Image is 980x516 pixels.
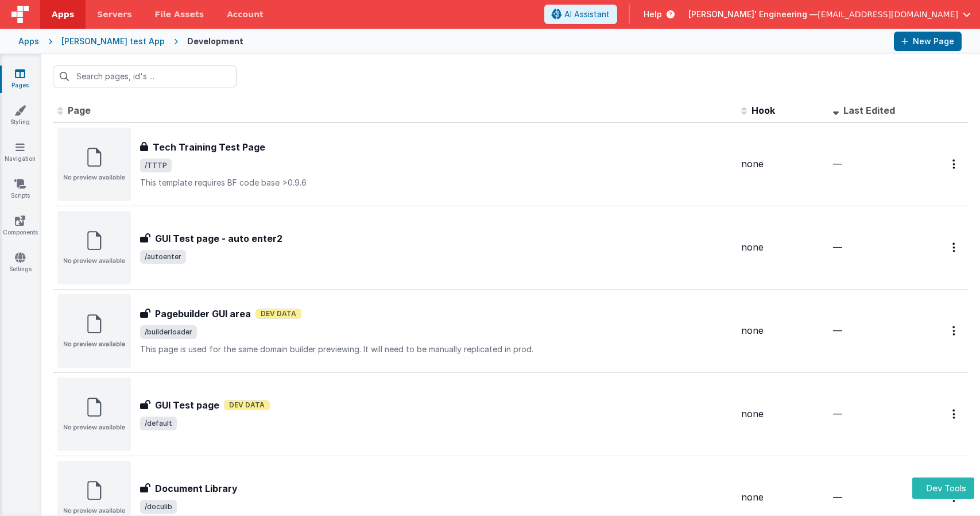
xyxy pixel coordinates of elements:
span: [EMAIL_ADDRESS][DOMAIN_NAME] [818,9,958,20]
button: Options [946,236,964,259]
span: /TTTP [140,159,172,172]
div: Development [187,36,243,47]
p: This page is used for the same domain builder previewing. It will need to be manually replicated ... [140,344,732,355]
span: Page [68,105,91,116]
button: [PERSON_NAME]' Engineering — [EMAIL_ADDRESS][DOMAIN_NAME] [688,9,971,20]
span: Last Edited [843,105,895,116]
span: — [833,325,842,336]
span: — [833,408,842,419]
div: [PERSON_NAME] test App [61,36,165,47]
span: — [833,241,842,253]
span: /default [140,417,177,430]
h3: Tech Training Test Page [153,140,265,154]
span: — [833,158,842,170]
span: Apps [52,9,74,20]
div: none [741,157,824,171]
p: This template requires BF code base >0.9.6 [140,177,732,188]
button: Dev Tools [912,478,974,499]
button: Options [946,152,964,176]
div: none [741,407,824,421]
span: AI Assistant [564,9,610,20]
button: New Page [894,32,962,51]
button: Options [946,402,964,426]
div: none [741,324,824,337]
input: Search pages, id's ... [53,66,237,87]
span: Help [644,9,662,20]
span: /autoenter [140,250,186,264]
button: AI Assistant [544,5,617,24]
span: Dev Data [224,400,270,410]
span: Servers [97,9,131,20]
button: Options [946,319,964,342]
span: — [833,491,842,503]
h3: Pagebuilder GUI area [155,307,251,321]
span: /builderloader [140,325,197,339]
h3: GUI Test page [155,398,219,412]
span: Hook [752,105,775,116]
h3: GUI Test page - auto enter2 [155,232,282,245]
span: /doculib [140,500,177,514]
div: Apps [18,36,39,47]
span: Dev Data [255,309,301,319]
div: none [741,241,824,254]
span: File Assets [155,9,204,20]
div: none [741,491,824,504]
span: [PERSON_NAME]' Engineering — [688,9,818,20]
h3: Document Library [155,482,238,495]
